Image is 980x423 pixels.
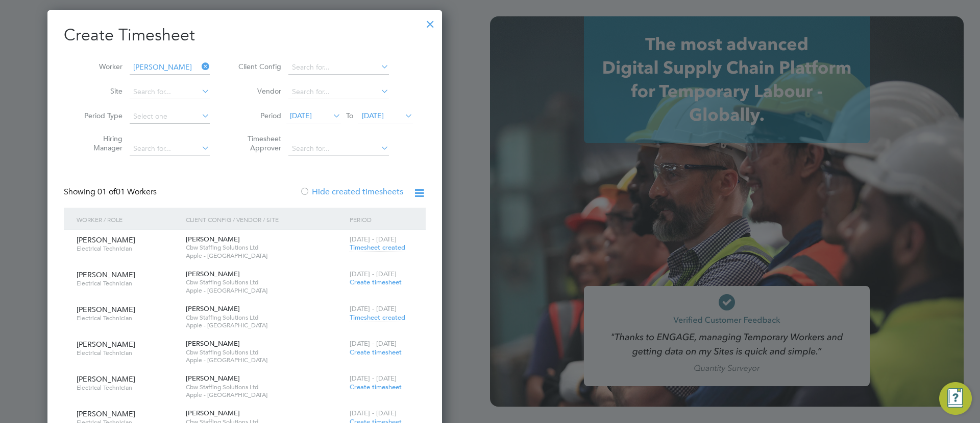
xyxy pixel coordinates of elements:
[288,142,389,156] input: Search for...
[350,313,405,322] span: Timesheet created
[350,383,402,391] span: Create timesheet
[77,62,122,71] label: Worker
[350,374,397,383] span: [DATE] - [DATE]
[186,252,345,260] span: Apple - [GEOGRAPHIC_DATA]
[347,208,415,231] div: Period
[186,356,345,364] span: Apple - [GEOGRAPHIC_DATA]
[77,244,178,253] span: Electrical Technician
[186,348,345,357] span: Cbw Staffing Solutions Ltd
[350,304,397,313] span: [DATE] - [DATE]
[235,134,281,152] label: Timesheet Approver
[186,391,345,399] span: Apple - [GEOGRAPHIC_DATA]
[186,304,240,313] span: [PERSON_NAME]
[186,314,345,322] span: Cbw Staffing Solutions Ltd
[350,278,402,286] span: Create timesheet
[235,86,281,96] label: Vendor
[186,383,345,391] span: Cbw Staffing Solutions Ltd
[235,111,281,120] label: Period
[130,109,210,124] input: Select one
[290,111,312,120] span: [DATE]
[77,86,122,96] label: Site
[343,109,356,122] span: To
[186,286,345,295] span: Apple - [GEOGRAPHIC_DATA]
[77,374,135,384] span: [PERSON_NAME]
[186,270,240,278] span: [PERSON_NAME]
[77,235,135,244] span: [PERSON_NAME]
[77,409,135,418] span: [PERSON_NAME]
[350,270,397,278] span: [DATE] - [DATE]
[350,348,402,357] span: Create timesheet
[77,279,178,287] span: Electrical Technician
[130,85,210,99] input: Search for...
[288,85,389,99] input: Search for...
[77,134,122,152] label: Hiring Manager
[130,142,210,156] input: Search for...
[362,111,384,120] span: [DATE]
[186,243,345,252] span: Cbw Staffing Solutions Ltd
[77,305,135,314] span: [PERSON_NAME]
[235,62,281,71] label: Client Config
[74,208,183,231] div: Worker / Role
[300,187,403,197] label: Hide created timesheets
[77,384,178,392] span: Electrical Technician
[77,314,178,322] span: Electrical Technician
[77,349,178,357] span: Electrical Technician
[77,111,122,120] label: Period Type
[186,339,240,348] span: [PERSON_NAME]
[130,60,210,75] input: Search for...
[183,208,347,231] div: Client Config / Vendor / Site
[97,187,116,197] span: 01 of
[288,60,389,75] input: Search for...
[350,243,405,252] span: Timesheet created
[350,235,397,243] span: [DATE] - [DATE]
[186,409,240,417] span: [PERSON_NAME]
[77,340,135,349] span: [PERSON_NAME]
[77,270,135,279] span: [PERSON_NAME]
[186,235,240,243] span: [PERSON_NAME]
[97,187,157,197] span: 01 Workers
[350,339,397,348] span: [DATE] - [DATE]
[186,374,240,383] span: [PERSON_NAME]
[64,25,426,46] h2: Create Timesheet
[186,278,345,286] span: Cbw Staffing Solutions Ltd
[350,409,397,417] span: [DATE] - [DATE]
[939,382,972,415] button: Engage Resource Center
[64,187,159,197] div: Showing
[186,321,345,329] span: Apple - [GEOGRAPHIC_DATA]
